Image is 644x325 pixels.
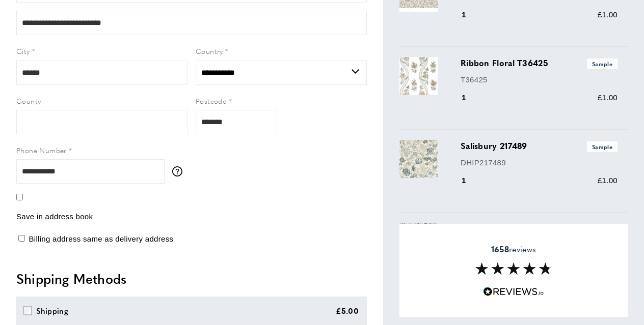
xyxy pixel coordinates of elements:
[587,141,618,152] span: Sample
[461,223,618,235] h3: Salisbury 217487
[16,96,41,106] span: County
[461,57,618,69] h3: Ribbon Floral T36425
[336,305,359,317] div: £5.00
[461,140,618,152] h3: Salisbury 217489
[491,244,536,254] span: reviews
[461,157,618,169] p: DHIP217489
[399,57,438,95] img: Ribbon Floral T36425
[475,262,552,275] img: Reviews section
[461,9,480,21] div: 1
[172,166,187,176] button: More information
[16,145,67,155] span: Phone Number
[598,93,618,102] span: £1.00
[18,235,25,242] input: Billing address same as delivery address
[399,140,438,178] img: Salisbury 217489
[16,46,30,56] span: City
[483,287,544,297] img: Reviews.io 5 stars
[36,305,68,317] div: Shipping
[29,234,173,243] span: Billing address same as delivery address
[461,74,618,86] p: T36425
[196,96,226,106] span: Postcode
[196,46,223,56] span: Country
[587,58,618,69] span: Sample
[598,176,618,185] span: £1.00
[461,174,480,187] div: 1
[16,270,367,288] h2: Shipping Methods
[491,243,509,254] strong: 1658
[16,212,93,221] span: Save in address book
[461,92,480,104] div: 1
[399,223,438,261] img: Salisbury 217487
[598,10,618,19] span: £1.00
